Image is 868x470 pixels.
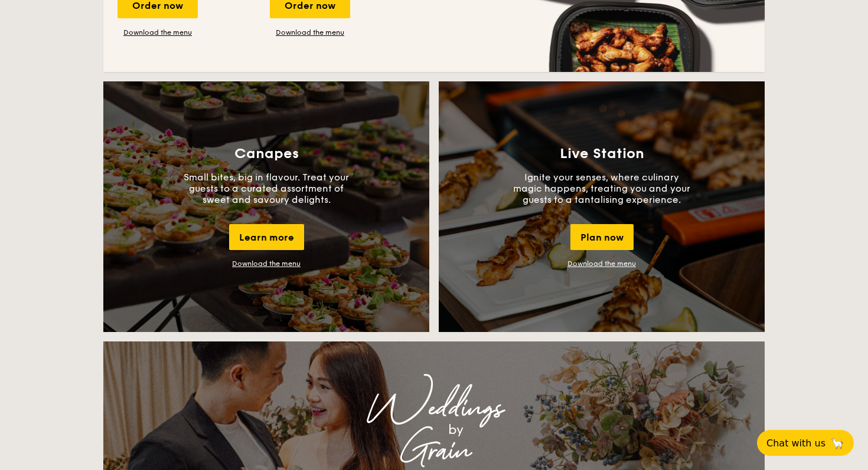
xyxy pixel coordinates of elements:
[118,28,198,37] a: Download the menu
[232,259,301,268] a: Download the menu
[830,436,844,450] span: 🦙
[234,146,299,162] h3: Canapes
[207,398,661,419] div: Weddings
[229,224,304,250] div: Learn more
[757,430,854,456] button: Chat with us🦙
[513,172,690,205] p: Ignite your senses, where culinary magic happens, treating you and your guests to a tantalising e...
[560,146,644,162] h3: Live Station
[251,419,661,441] div: by
[207,441,661,462] div: Grain
[178,172,355,205] p: Small bites, big in flavour. Treat your guests to a curated assortment of sweet and savoury delig...
[766,438,825,449] span: Chat with us
[570,224,634,250] div: Plan now
[270,28,350,37] a: Download the menu
[567,259,636,268] a: Download the menu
